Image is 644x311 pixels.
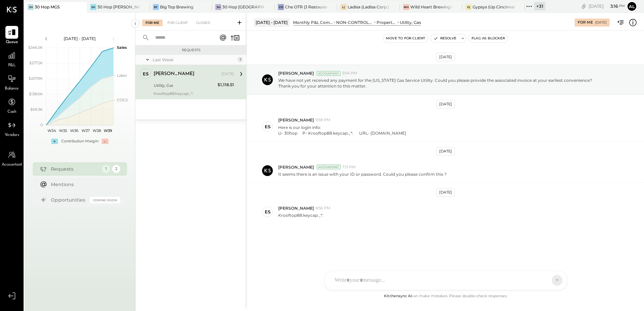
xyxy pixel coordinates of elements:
span: Vendors [5,132,19,138]
a: Vendors [0,119,23,138]
span: [PERSON_NAME] [278,164,314,170]
div: [DATE] [436,53,455,61]
div: [PERSON_NAME] [154,71,194,77]
a: P&L [0,49,23,69]
div: [DATE] [221,71,234,77]
div: Big Top Brewing [160,4,193,10]
text: $207.9K [29,76,43,81]
div: Utility, Gas [400,20,421,25]
div: BT [153,4,159,10]
span: 7:13 PM [342,165,356,170]
div: For Me [578,20,593,25]
div: L( [341,4,347,10]
a: Balance [0,72,23,92]
div: Requests [51,166,99,172]
div: 30 Hop [PERSON_NAME] Summit [97,4,139,10]
div: Closed [193,20,214,26]
div: Property Expenses [377,20,396,25]
text: W38 [92,128,101,133]
div: ES [265,209,270,215]
a: Cash [0,96,23,115]
span: [PERSON_NAME] [278,205,314,211]
span: Cash [7,109,16,115]
div: 3H [215,4,221,10]
div: copy link [580,3,587,10]
div: For Client [164,20,191,26]
div: [DATE] [436,100,455,108]
div: Accountant [317,165,341,169]
text: W39 [103,128,112,133]
div: 3H [28,4,34,10]
div: WH [403,4,409,10]
text: W37 [81,128,89,133]
div: 1 [237,57,243,62]
div: Utility, Gas [154,82,216,89]
div: [DATE] [436,188,455,197]
div: $1,118.51 [218,81,234,88]
text: Sales [117,45,127,50]
div: Opportunities [51,197,87,203]
div: 3H [90,4,96,10]
div: U- 30hop P- Krooftop88:keycap:_*: URL- [DOMAIN_NAME] [278,130,406,136]
div: Contribution Margin [61,139,98,144]
div: Che OTR (J Restaurant LLC) - Ignite [285,4,327,10]
div: G( [465,4,472,10]
p: It seems there is an issue with your ID or password. Could you please confirm this ? [278,171,447,177]
text: $346.5K [28,45,43,50]
text: W34 [47,128,56,133]
div: [DATE] - [DATE] [51,36,108,41]
span: P&L [8,63,16,69]
span: 8:56 PM [316,206,330,211]
div: Requests [139,48,243,53]
div: Monthly P&L Comparison [293,20,333,25]
text: COGS [117,98,128,102]
span: [PERSON_NAME] [278,117,314,123]
div: 1 [102,165,110,173]
span: 9:59 PM [316,117,330,123]
div: Wild Heart Brewing Company [410,4,452,10]
div: Mentions [51,181,117,188]
span: Balance [5,86,19,92]
p: Krooftop88:keycap:_*: [278,212,323,218]
span: Queue [6,39,18,45]
button: Move to for client [383,34,428,42]
div: ES [143,71,149,77]
div: CO [278,4,284,10]
text: W35 [59,128,67,133]
button: Flag as Blocker [469,34,508,42]
div: 2 [112,165,120,173]
div: 30 Hop [GEOGRAPHIC_DATA] [222,4,264,10]
text: $277.2K [29,61,43,65]
span: [PERSON_NAME] [278,70,314,76]
div: [DATE] [595,20,607,25]
p: Here is our login info: [278,125,406,136]
text: $138.6K [29,92,43,96]
span: 5:04 PM [342,71,357,76]
div: [DATE] - [DATE] [254,18,290,27]
button: Resolve [431,34,459,42]
div: Accountant [317,71,341,76]
div: - [102,139,108,144]
div: Ladisa (Ladisa Corp.) - Ignite [348,4,390,10]
text: Labor [117,73,127,78]
text: W36 [70,128,78,133]
a: Queue [0,26,23,45]
div: Gypsys (Up Cincinnati LLC) - Ignite [473,4,515,10]
div: + 31 [534,2,545,10]
div: Last Week [153,57,236,63]
text: $69.3K [30,107,43,112]
span: Accountant [2,162,22,168]
div: NON-CONTROLLABLE EXPENSES [336,20,373,25]
text: 0 [40,123,43,127]
a: Accountant [0,148,23,168]
div: ES [265,124,270,130]
p: We have not yet received any payment for the [US_STATE] Gas Service Utility. Could you please pro... [278,77,592,89]
div: + [51,139,58,144]
div: [DATE] [589,3,625,9]
div: [DATE] [436,147,455,155]
button: Al [626,1,637,12]
div: Krooftop88:keycap:_*: [154,91,234,96]
div: For Me [142,20,163,26]
div: Coming Soon [90,197,120,203]
div: 30 Hop MGS [35,4,60,10]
